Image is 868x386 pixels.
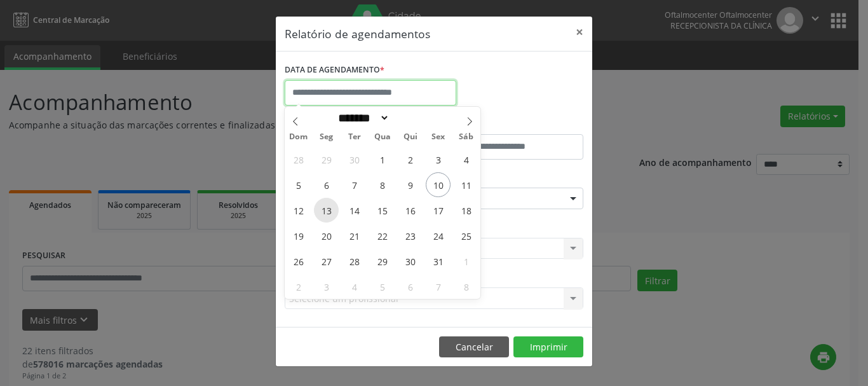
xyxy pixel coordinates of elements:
span: Outubro 13, 2025 [314,198,339,223]
input: Year [390,111,431,125]
span: Outubro 4, 2025 [454,147,478,172]
span: Outubro 29, 2025 [370,249,395,273]
span: Outubro 6, 2025 [314,172,339,197]
span: Outubro 22, 2025 [370,223,395,248]
span: Novembro 4, 2025 [342,274,367,299]
span: Outubro 16, 2025 [398,198,423,223]
span: Outubro 21, 2025 [342,223,367,248]
h5: Relatório de agendamentos [285,25,430,42]
span: Novembro 7, 2025 [426,274,451,299]
label: ATÉ [437,114,583,134]
span: Setembro 29, 2025 [314,147,339,172]
span: Outubro 28, 2025 [342,249,367,273]
span: Dom [285,133,313,141]
span: Outubro 3, 2025 [426,147,451,172]
span: Sex [424,133,452,141]
span: Qua [369,133,397,141]
span: Outubro 26, 2025 [286,249,311,273]
span: Novembro 2, 2025 [286,274,311,299]
label: DATA DE AGENDAMENTO [285,60,384,80]
span: Novembro 1, 2025 [454,249,478,273]
select: Month [334,111,390,125]
button: Imprimir [513,336,583,358]
span: Sáb [452,133,480,141]
span: Novembro 6, 2025 [398,274,423,299]
span: Outubro 24, 2025 [426,223,451,248]
span: Outubro 5, 2025 [286,172,311,197]
span: Outubro 12, 2025 [286,198,311,223]
span: Ter [341,133,369,141]
span: Outubro 25, 2025 [454,223,478,248]
span: Outubro 11, 2025 [454,172,478,197]
span: Outubro 30, 2025 [398,249,423,273]
span: Outubro 23, 2025 [398,223,423,248]
span: Outubro 8, 2025 [370,172,395,197]
span: Setembro 30, 2025 [342,147,367,172]
span: Outubro 17, 2025 [426,198,451,223]
span: Outubro 15, 2025 [370,198,395,223]
span: Novembro 5, 2025 [370,274,395,299]
span: Outubro 1, 2025 [370,147,395,172]
span: Outubro 31, 2025 [426,249,451,273]
button: Close [567,17,592,48]
span: Outubro 14, 2025 [342,198,367,223]
span: Outubro 18, 2025 [454,198,478,223]
span: Outubro 19, 2025 [286,223,311,248]
span: Qui [397,133,424,141]
span: Outubro 20, 2025 [314,223,339,248]
span: Outubro 27, 2025 [314,249,339,273]
span: Novembro 8, 2025 [454,274,478,299]
span: Seg [313,133,341,141]
span: Outubro 9, 2025 [398,172,423,197]
span: Outubro 7, 2025 [342,172,367,197]
span: Setembro 28, 2025 [286,147,311,172]
button: Cancelar [439,336,509,358]
span: Outubro 2, 2025 [398,147,423,172]
span: Outubro 10, 2025 [426,172,451,197]
span: Novembro 3, 2025 [314,274,339,299]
